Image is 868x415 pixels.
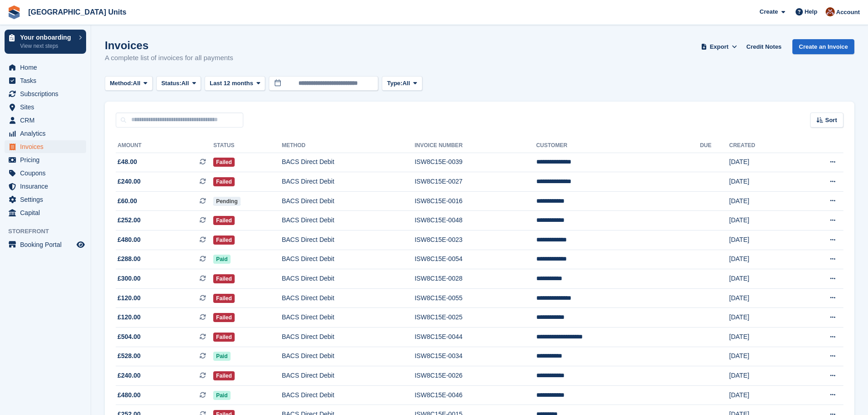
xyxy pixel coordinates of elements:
span: Storefront [8,227,91,236]
th: Amount [116,138,213,153]
a: menu [5,167,86,179]
td: [DATE] [729,308,795,328]
td: ISW8C15E-0039 [415,153,536,172]
span: Home [20,61,75,74]
th: Status [213,138,282,153]
a: [GEOGRAPHIC_DATA] Units [25,5,130,20]
td: [DATE] [729,153,795,172]
td: [DATE] [729,269,795,289]
a: menu [5,74,86,87]
a: menu [5,87,86,100]
span: All [181,79,189,88]
td: [DATE] [729,211,795,231]
td: BACS Direct Debit [282,191,415,211]
button: Type: All [382,76,422,91]
th: Invoice Number [415,138,536,153]
a: menu [5,101,86,113]
a: Credit Notes [743,39,785,54]
td: BACS Direct Debit [282,153,415,172]
span: Subscriptions [20,87,75,100]
td: ISW8C15E-0054 [415,250,536,269]
button: Method: All [105,76,153,91]
td: BACS Direct Debit [282,347,415,366]
td: BACS Direct Debit [282,366,415,386]
span: £300.00 [118,274,141,283]
span: £60.00 [118,196,137,206]
h1: Invoices [105,39,233,51]
td: BACS Direct Debit [282,308,415,328]
p: Your onboarding [20,34,74,41]
td: BACS Direct Debit [282,385,415,405]
span: Failed [213,158,235,167]
a: menu [5,206,86,219]
span: Failed [213,371,235,380]
td: ISW8C15E-0026 [415,366,536,386]
a: menu [5,61,86,74]
p: View next steps [20,42,74,50]
span: Sort [825,116,837,125]
span: Failed [213,294,235,303]
span: £120.00 [118,313,141,322]
span: Failed [213,313,235,322]
span: All [133,79,141,88]
td: BACS Direct Debit [282,231,415,250]
span: £480.00 [118,235,141,245]
a: Preview store [75,239,86,250]
p: A complete list of invoices for all payments [105,53,233,63]
td: [DATE] [729,328,795,347]
span: Account [836,8,860,17]
span: £240.00 [118,177,141,186]
td: ISW8C15E-0046 [415,385,536,405]
span: Pending [213,197,240,206]
a: menu [5,154,86,166]
span: £48.00 [118,157,137,167]
button: Last 12 months [205,76,265,91]
span: £240.00 [118,371,141,380]
td: [DATE] [729,385,795,405]
td: ISW8C15E-0028 [415,269,536,289]
span: Invoices [20,140,75,153]
span: Paid [213,352,230,361]
span: Status: [161,79,181,88]
span: Export [710,42,729,51]
span: Failed [213,236,235,245]
span: £288.00 [118,254,141,264]
td: [DATE] [729,288,795,308]
td: [DATE] [729,191,795,211]
span: Help [805,7,817,16]
td: ISW8C15E-0044 [415,328,536,347]
span: Method: [110,79,133,88]
td: ISW8C15E-0023 [415,231,536,250]
td: BACS Direct Debit [282,328,415,347]
span: Type: [387,79,402,88]
span: All [402,79,410,88]
span: £120.00 [118,293,141,303]
span: £528.00 [118,351,141,361]
a: menu [5,114,86,127]
span: Booking Portal [20,238,75,251]
a: menu [5,127,86,140]
td: [DATE] [729,366,795,386]
th: Method [282,138,415,153]
span: CRM [20,114,75,127]
th: Created [729,138,795,153]
span: Pricing [20,154,75,166]
td: BACS Direct Debit [282,211,415,231]
span: Failed [213,333,235,342]
td: BACS Direct Debit [282,288,415,308]
button: Export [699,39,739,54]
td: ISW8C15E-0048 [415,211,536,231]
span: Failed [213,216,235,225]
td: [DATE] [729,172,795,192]
a: menu [5,180,86,193]
span: Paid [213,255,230,264]
button: Status: All [156,76,201,91]
span: Insurance [20,180,75,193]
span: Capital [20,206,75,219]
td: ISW8C15E-0055 [415,288,536,308]
span: Tasks [20,74,75,87]
span: Last 12 months [210,79,253,88]
img: Laura Clinnick [826,7,835,16]
a: Create an Invoice [792,39,854,54]
td: BACS Direct Debit [282,250,415,269]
